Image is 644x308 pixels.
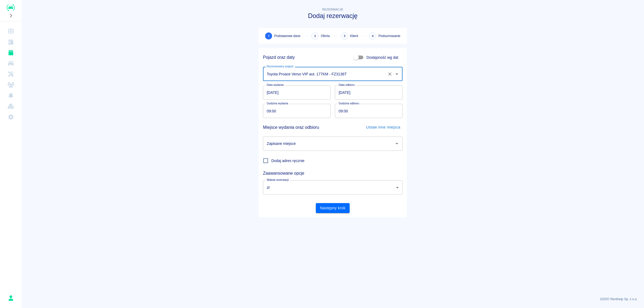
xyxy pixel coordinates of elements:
[314,33,316,39] span: 2
[5,292,16,304] button: Rafał Krępa
[364,122,402,132] button: Ustaw inne miejsca
[372,33,374,39] span: 4
[2,112,19,122] a: Ustawienia
[2,90,19,101] a: Powiadomienia
[259,12,407,20] h3: Dodaj rezerwację
[7,12,15,19] button: Rozwiń nawigację
[2,101,19,112] a: Widget WWW
[2,69,19,79] a: Serwisy
[263,123,319,132] h5: Miejsce wydania oraz odbioru
[268,33,269,39] span: 1
[339,101,359,105] label: Godzina odbioru
[2,36,19,47] a: Kalendarz
[393,70,401,78] button: Otwórz
[7,4,15,11] img: Renthelp
[271,158,305,164] span: Dodaj adres ręcznie
[393,140,401,147] button: Otwórz
[267,83,284,87] label: Data wydania
[2,26,19,36] a: Dashboard
[267,101,288,105] label: Godzina wydania
[263,55,295,60] h5: Pojazd oraz daty
[263,104,327,118] input: hh:mm
[267,178,289,182] label: Waluta rezerwacji
[274,34,300,38] span: Podstawowe dane
[2,79,19,90] a: Klienci
[263,85,331,100] input: DD.MM.YYYY
[322,8,343,11] span: Rezerwacje
[267,64,293,68] label: Rezerwowany pojazd
[378,34,400,38] span: Podsumowanie
[335,85,402,100] input: DD.MM.YYYY
[350,34,358,38] span: Klient
[2,58,19,69] a: Flota
[316,203,350,213] button: Następny krok
[367,55,398,60] span: Dostępność wg dat
[263,180,402,195] div: zł
[2,47,19,58] a: Rezerwacje
[339,83,355,87] label: Data odbioru
[335,104,399,118] input: hh:mm
[321,34,330,38] span: Oferta
[263,171,402,176] h5: Zaawansowane opcje
[386,70,394,78] button: Wyczyść
[28,297,638,302] p: 2025 © Renthelp Sp. z o.o.
[343,33,346,39] span: 3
